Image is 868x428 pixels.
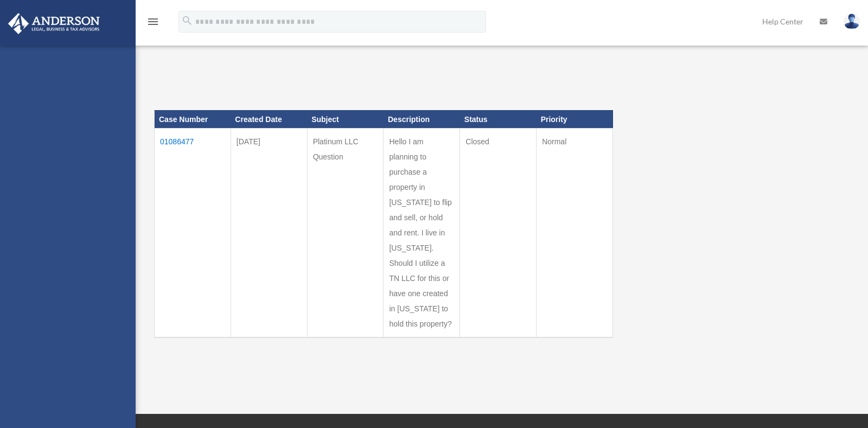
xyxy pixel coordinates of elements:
[844,14,860,29] img: User Pic
[231,129,307,338] td: [DATE]
[537,110,613,129] th: Priority
[307,129,384,338] td: Platinum LLC Question
[384,129,460,338] td: Hello I am planning to purchase a property in [US_STATE] to flip and sell, or hold and rent. I li...
[384,110,460,129] th: Description
[460,129,537,338] td: Closed
[307,110,384,129] th: Subject
[146,19,159,28] a: menu
[155,110,231,129] th: Case Number
[537,129,613,338] td: Normal
[155,129,231,338] td: 01086477
[146,15,159,28] i: menu
[460,110,537,129] th: Status
[181,15,193,27] i: search
[5,13,103,34] img: Anderson Advisors Platinum Portal
[231,110,307,129] th: Created Date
